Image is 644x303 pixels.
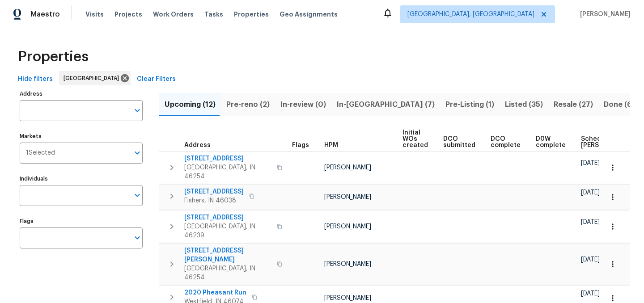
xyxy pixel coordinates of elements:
[165,98,216,111] span: Upcoming (12)
[324,295,371,301] span: [PERSON_NAME]
[153,10,194,19] span: Work Orders
[20,176,143,181] label: Individuals
[324,223,371,230] span: [PERSON_NAME]
[137,74,176,85] span: Clear Filters
[536,136,566,148] span: D0W complete
[20,219,143,224] label: Flags
[14,71,56,88] button: Hide filters
[407,10,534,19] span: [GEOGRAPHIC_DATA], [GEOGRAPHIC_DATA]
[337,98,435,111] span: In-[GEOGRAPHIC_DATA] (7)
[184,142,211,148] span: Address
[402,130,428,148] span: Initial WOs created
[443,136,475,148] span: DCO submitted
[292,142,309,148] span: Flags
[64,74,123,83] span: [GEOGRAPHIC_DATA]
[280,10,338,19] span: Geo Assignments
[491,136,521,148] span: DCO complete
[20,91,143,97] label: Address
[85,10,104,19] span: Visits
[226,98,270,111] span: Pre-reno (2)
[184,163,271,181] span: [GEOGRAPHIC_DATA], IN 46254
[184,246,271,264] span: [STREET_ADDRESS][PERSON_NAME]
[59,71,131,85] div: [GEOGRAPHIC_DATA]
[131,189,144,202] button: Open
[445,98,494,111] span: Pre-Listing (1)
[133,71,179,88] button: Clear Filters
[554,98,593,111] span: Resale (27)
[280,98,326,111] span: In-review (0)
[184,264,271,282] span: [GEOGRAPHIC_DATA], IN 46254
[184,213,271,222] span: [STREET_ADDRESS]
[184,288,246,297] span: 2020 Pheasant Run
[184,196,244,205] span: Fishers, IN 46038
[184,222,271,240] span: [GEOGRAPHIC_DATA], IN 46239
[324,194,371,200] span: [PERSON_NAME]
[184,154,271,163] span: [STREET_ADDRESS]
[581,136,631,148] span: Scheduled [PERSON_NAME]
[505,98,543,111] span: Listed (35)
[581,189,600,196] span: [DATE]
[204,11,223,17] span: Tasks
[581,257,600,263] span: [DATE]
[581,160,600,166] span: [DATE]
[18,74,53,85] span: Hide filters
[30,10,60,19] span: Maestro
[131,104,144,117] button: Open
[576,10,631,19] span: [PERSON_NAME]
[20,134,143,139] label: Markets
[324,164,371,171] span: [PERSON_NAME]
[26,149,55,157] span: 1 Selected
[324,261,371,267] span: [PERSON_NAME]
[131,231,144,244] button: Open
[184,187,244,196] span: [STREET_ADDRESS]
[18,52,89,61] span: Properties
[114,10,142,19] span: Projects
[324,142,338,148] span: HPM
[581,290,600,297] span: [DATE]
[234,10,269,19] span: Properties
[581,219,600,225] span: [DATE]
[604,98,644,111] span: Done (678)
[131,147,144,159] button: Open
